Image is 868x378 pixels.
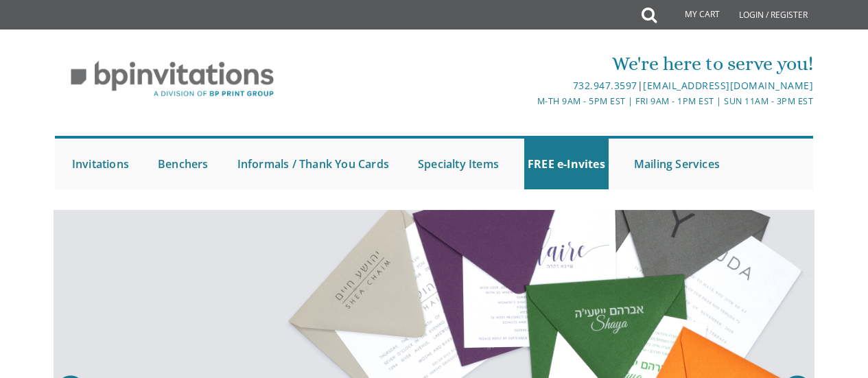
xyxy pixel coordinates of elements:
a: Benchers [154,139,212,189]
img: BP Invitation Loft [55,51,290,108]
a: FREE e-Invites [524,139,609,189]
a: Specialty Items [414,139,502,189]
iframe: chat widget [783,292,868,357]
a: Invitations [69,139,132,189]
div: | [308,78,813,94]
a: Mailing Services [631,139,723,189]
a: My Cart [655,1,729,29]
div: M-Th 9am - 5pm EST | Fri 9am - 1pm EST | Sun 11am - 3pm EST [308,94,813,108]
div: We're here to serve you! [308,50,813,78]
a: 732.947.3597 [573,79,637,92]
a: Informals / Thank You Cards [234,139,392,189]
a: [EMAIL_ADDRESS][DOMAIN_NAME] [643,79,813,92]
